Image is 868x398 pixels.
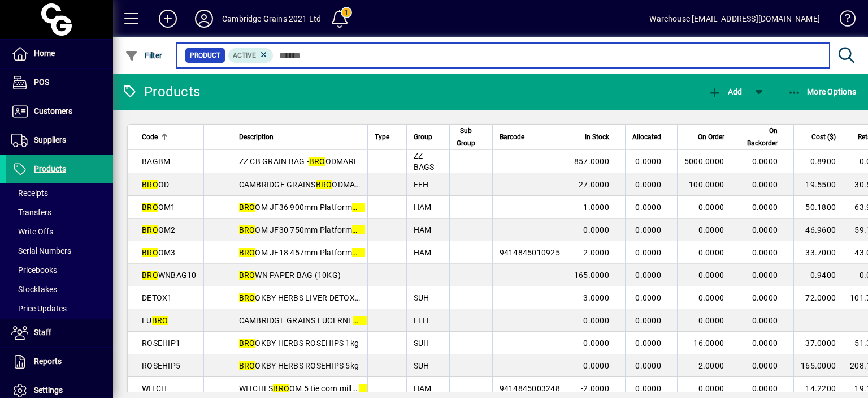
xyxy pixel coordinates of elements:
a: Customers [6,97,113,126]
span: 0.0000 [635,361,661,370]
div: Cambridge Grains 2021 Ltd [222,10,321,28]
span: Product [190,50,220,61]
span: 2.0000 [583,248,609,257]
span: 0.0000 [635,339,661,348]
span: 0.0000 [583,225,609,234]
span: 0.0000 [752,339,778,348]
div: In Stock [574,131,619,143]
em: BRO [239,225,255,234]
span: 9414845010925 [500,248,560,257]
span: OD [142,180,169,189]
span: SUH [414,293,429,302]
span: WNBAG10 [142,271,197,280]
span: Products [34,164,66,173]
span: 0.0000 [752,203,778,212]
span: Customers [34,106,72,115]
span: 0.0000 [583,316,609,325]
span: 0.0000 [635,180,661,189]
span: ZZ BAGS [414,151,435,172]
span: Add [708,87,742,96]
span: 0.0000 [635,293,661,302]
button: Filter [122,45,166,66]
span: 3.0000 [583,293,609,302]
a: Receipts [6,183,113,203]
span: 0.0000 [698,271,724,280]
div: Barcode [500,131,560,143]
span: DETOX1 [142,293,172,302]
span: Code [142,131,158,143]
span: 0.0000 [635,203,661,212]
em: BRO [239,248,255,257]
span: More Options [788,87,857,96]
span: Receipts [11,189,48,198]
a: POS [6,69,113,97]
em: BRO [353,316,370,325]
div: Type [375,131,400,143]
em: BRO [239,271,255,280]
span: 0.0000 [752,384,778,393]
span: Stocktakes [11,285,57,294]
a: Serial Numbers [6,241,113,260]
span: 0.0000 [698,293,724,302]
span: 0.0000 [635,225,661,234]
div: Code [142,131,197,143]
em: BRO [316,180,332,189]
span: 0.0000 [583,361,609,370]
span: POS [34,78,49,87]
span: 0.0000 [752,248,778,257]
mat-chip: Activation Status: Active [228,48,274,63]
span: Home [34,49,55,58]
span: 0.0000 [583,339,609,348]
a: Staff [6,319,113,347]
span: Sub Group [457,125,475,149]
span: SUH [414,339,429,348]
span: 0.0000 [635,157,661,166]
span: 0.0000 [752,225,778,234]
span: 27.0000 [579,180,609,189]
span: Serial Numbers [11,246,71,255]
em: BRO [142,248,158,257]
span: Price Updates [11,304,67,313]
div: Products [121,83,200,101]
span: 0.0000 [698,316,724,325]
span: 0.0000 [752,180,778,189]
span: Reports [34,357,62,366]
span: Group [414,131,432,143]
span: FEH [414,180,429,189]
em: BRO [239,361,255,370]
div: Warehouse [EMAIL_ADDRESS][DOMAIN_NAME] [649,10,820,28]
a: Price Updates [6,299,113,318]
span: On Backorder [747,125,778,149]
em: BRO [273,384,289,393]
em: Bro [352,248,365,257]
em: BRO [239,293,255,302]
span: CAMBRIDGE GRAINS LUCERNE LL - 20kg [239,316,403,325]
span: Cost ($) [811,131,836,143]
a: Write Offs [6,222,113,241]
a: Suppliers [6,126,113,155]
span: 2.0000 [698,361,724,370]
span: Allocated [632,131,661,143]
span: OM3 [142,248,176,257]
span: OM2 [142,225,176,234]
span: ROSEHIP1 [142,339,180,348]
div: On Order [684,131,734,143]
span: Barcode [500,131,524,143]
em: BRO [142,203,158,212]
span: 1.0000 [583,203,609,212]
a: Reports [6,348,113,376]
span: Filter [125,51,163,60]
em: BRO [152,316,168,325]
span: 165.0000 [574,271,609,280]
span: Type [375,131,389,143]
td: 0.8900 [793,150,843,173]
span: 16.0000 [693,339,724,348]
a: Transfers [6,203,113,222]
span: 0.0000 [635,316,661,325]
span: SUH [414,361,429,370]
button: Add [705,82,745,102]
span: 0.0000 [698,248,724,257]
em: BRO [142,225,158,234]
span: HAM [414,248,432,257]
td: 50.1800 [793,196,843,219]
